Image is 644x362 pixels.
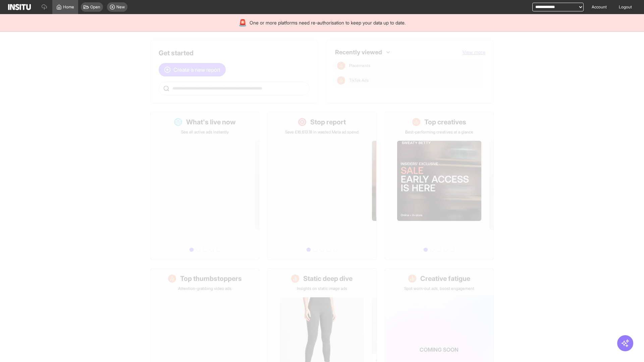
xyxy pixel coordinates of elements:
div: 🚨 [238,18,247,27]
img: Logo [8,4,31,10]
span: Home [63,4,74,10]
span: New [116,4,125,10]
span: Open [90,4,100,10]
span: One or more platforms need re-authorisation to keep your data up to date. [250,19,406,26]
